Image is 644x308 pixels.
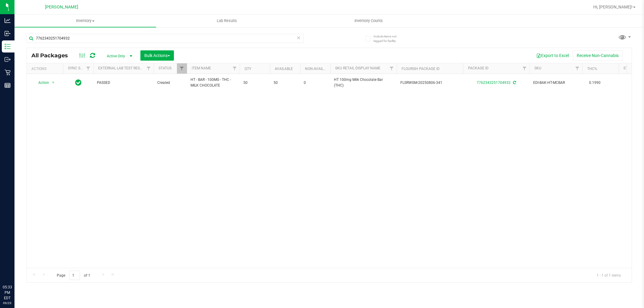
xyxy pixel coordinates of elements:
span: PASSED [97,80,150,86]
button: Export to Excel [532,50,573,61]
span: FLSRWGM-20250806-341 [400,80,460,86]
a: Filter [572,63,582,74]
span: Clear [297,34,301,42]
a: Item Name [192,66,211,70]
button: Receive Non-Cannabis [573,50,623,61]
span: HT - BAR - 100MG - THC - MILK CHOCOLATE [191,77,236,88]
a: Available [275,67,293,71]
inline-svg: Retail [5,69,11,75]
span: HT 100mg Milk Chocolate Bar (THC) [334,77,393,88]
a: Sku Retail Display Name [335,66,380,70]
span: Include items not tagged for facility [373,34,404,43]
a: Filter [144,63,154,74]
div: Actions [31,67,61,71]
a: External Lab Test Result [98,66,146,70]
span: Hi, [PERSON_NAME]! [593,5,633,9]
input: 1 [69,271,80,280]
a: Lab Results [156,14,298,27]
a: SKU [534,66,541,70]
span: select [50,78,57,87]
span: 50 [274,80,296,86]
inline-svg: Inventory [5,43,11,49]
span: 50 [243,80,266,86]
button: Bulk Actions [140,50,174,61]
a: Non-Available [305,67,332,71]
a: Filter [230,63,240,74]
a: 7762343251704932 [477,81,511,85]
a: Filter [520,63,530,74]
span: Page of 1 [52,271,95,280]
a: Inventory Counts [298,14,439,27]
p: 05:33 PM EDT [3,284,12,301]
a: Sync Status [68,66,91,70]
span: 1 - 1 of 1 items [592,271,626,280]
a: Flourish Package ID [402,67,440,71]
a: Inventory [14,14,156,27]
a: Strain [623,66,636,70]
iframe: Resource center [6,260,24,278]
span: In Sync [75,78,82,87]
span: Created [157,80,183,86]
a: THC% [587,67,597,71]
a: Filter [177,63,187,74]
a: Filter [387,63,397,74]
input: Search Package ID, Item Name, SKU, Lot or Part Number... [27,34,304,43]
span: Lab Results [209,18,245,24]
inline-svg: Outbound [5,56,11,62]
iframe: Resource center unread badge [18,259,25,266]
span: [PERSON_NAME] [45,5,78,10]
span: 0 [304,80,327,86]
inline-svg: Reports [5,82,11,88]
a: Filter [83,63,93,74]
inline-svg: Inbound [5,30,11,37]
span: Bulk Actions [144,53,170,58]
a: Package ID [468,66,489,70]
span: 0.1990 [586,78,604,87]
a: Status [159,66,171,70]
inline-svg: Analytics [5,17,11,24]
p: 09/23 [3,301,12,305]
span: Inventory [14,18,156,24]
span: All Packages [31,52,74,59]
span: EDI-BAK-HT-MCBAR [533,80,579,86]
a: Qty [245,67,251,71]
span: Action [33,78,49,87]
span: Sync from Compliance System [512,81,516,85]
span: Inventory Counts [346,18,391,24]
